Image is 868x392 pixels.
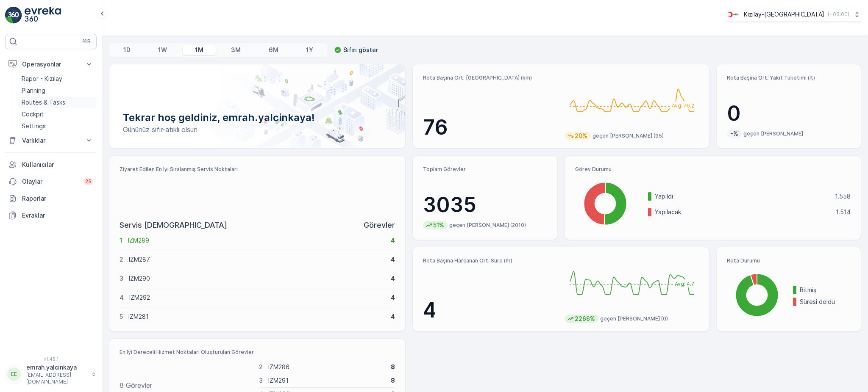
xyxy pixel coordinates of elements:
button: EEemrah.yalcinkaya[EMAIL_ADDRESS][DOMAIN_NAME] [5,363,97,385]
p: 3035 [423,192,547,218]
p: geçen [PERSON_NAME] (0) [600,315,668,322]
p: Görev Durumu [575,166,851,173]
p: 8 [391,376,395,385]
p: 4 [391,274,395,283]
p: 3 [120,274,123,283]
p: Raporlar [22,194,93,203]
div: EE [7,367,21,381]
p: IZM290 [129,274,385,283]
p: Rota Başına Ort. [GEOGRAPHIC_DATA] (km) [423,75,557,81]
p: 3M [231,46,241,54]
p: 0 [727,101,851,126]
p: Rota Başına Ort. Yakıt Tüketimi (lt) [727,75,851,81]
p: Rota Başına Harcanan Ort. Süre (hr) [423,257,557,264]
a: Routes & Tasks [18,97,97,108]
p: Kullanıcılar [22,160,93,169]
p: Olaylar [22,177,78,186]
p: 4 [120,293,124,302]
p: Kızılay-[GEOGRAPHIC_DATA] [744,10,824,19]
p: 4 [391,293,395,302]
p: 4 [423,298,557,323]
p: 76 [423,115,557,140]
p: IZM281 [128,312,385,321]
p: 2 [120,255,123,264]
p: 6M [269,46,278,54]
p: 25 [85,178,92,185]
p: Bitmiş [800,286,851,294]
p: Süresi doldu [800,298,851,306]
img: logo [5,7,22,24]
p: 1.558 [835,192,851,201]
a: Settings [18,120,97,132]
p: Evraklar [22,211,93,220]
p: 1 [120,236,122,245]
p: 1M [195,46,203,54]
p: Servis [DEMOGRAPHIC_DATA] [120,219,227,231]
p: 4 [391,255,395,264]
a: Olaylar25 [5,173,97,190]
p: 1D [123,46,131,54]
a: Rapor - Kızılay [18,73,97,85]
p: Ziyaret Edilen En İyi Sıralanmış Servis Noktaları [120,166,395,173]
p: [EMAIL_ADDRESS][DOMAIN_NAME] [26,372,87,385]
p: IZM286 [268,363,385,371]
p: 4 [391,312,395,321]
p: Yapıldı [655,192,829,201]
p: 5 [120,312,123,321]
p: 2 [259,363,263,371]
a: Cockpit [18,108,97,120]
p: ⌘B [82,38,91,45]
p: 1.514 [836,208,851,216]
p: geçen [PERSON_NAME] (95) [593,133,664,139]
p: 1Y [306,46,313,54]
a: Raporlar [5,190,97,207]
p: En İyi Dereceli Hizmet Noktaları Oluşturulan Görevler [120,349,395,356]
img: k%C4%B1z%C4%B1lay_jywRncg.png [726,10,740,19]
p: Yapılacak [655,208,830,216]
p: Planning [22,86,45,95]
p: 20% [574,132,588,140]
button: Operasyonlar [5,56,97,73]
p: 2266% [574,315,596,323]
p: 8 [391,363,395,371]
a: Kullanıcılar [5,156,97,173]
span: v 1.48.1 [5,356,97,362]
p: IZM291 [268,376,385,385]
p: 4 [391,236,395,245]
p: IZM289 [128,236,385,245]
p: Varlıklar [22,136,80,145]
p: Toplam Görevler [423,166,547,173]
p: emrah.yalcinkaya [26,363,87,372]
p: geçen [PERSON_NAME] (2010) [449,222,526,229]
p: Cockpit [22,110,44,119]
button: Kızılay-[GEOGRAPHIC_DATA](+03:00) [726,7,861,22]
p: Rapor - Kızılay [22,75,62,83]
button: Varlıklar [5,132,97,149]
p: Settings [22,122,46,130]
p: 8 Görevler [120,380,152,390]
p: 1W [158,46,167,54]
p: Sıfırı göster [343,46,378,54]
a: Evraklar [5,207,97,224]
p: 3 [259,376,263,385]
p: Görevler [364,219,395,231]
a: Planning [18,85,97,97]
p: IZM287 [129,255,385,264]
p: Gününüz sıfır-atıklı olsun [123,124,392,135]
p: IZM292 [129,293,385,302]
p: ( +03:00 ) [828,11,849,18]
img: logo_light-DOdMpM7g.png [25,7,61,24]
p: Tekrar hoş geldiniz, emrah.yalcinkaya! [123,111,392,124]
p: 51% [432,221,445,229]
p: Rota Durumu [727,257,851,264]
p: geçen [PERSON_NAME] [743,130,803,137]
p: Operasyonlar [22,60,80,69]
p: -% [729,130,739,138]
p: Routes & Tasks [22,98,65,107]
